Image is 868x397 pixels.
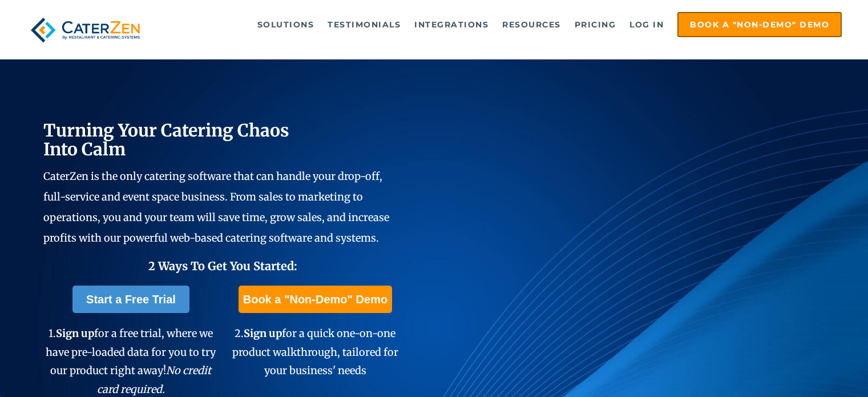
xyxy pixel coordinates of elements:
span: Sign up [56,327,94,340]
a: Book a "Non-Demo" Demo [239,286,392,313]
a: Resources [496,13,567,36]
a: Log in [624,13,669,36]
em: No credit card required. [97,364,212,395]
span: 2 Ways To Get You Started: [148,259,297,273]
span: CaterZen is the only catering software that can handle your drop-off, full-service and event spac... [43,170,389,244]
div: Navigation Menu [165,12,842,37]
span: 1. for a free trial, where we have pre-loaded data for you to try our product right away! [46,327,216,395]
span: 2. for a quick one-on-one product walkthrough, tailored for your business' needs [232,327,398,377]
iframe: Help widget launcher [766,352,855,384]
a: Solutions [252,13,320,36]
a: Integrations [409,13,494,36]
span: Turning Your Catering Chaos Into Calm [43,119,289,160]
a: Start a Free Trial [72,286,189,313]
a: Testimonials [322,13,406,36]
a: Book a "Non-Demo" Demo [677,12,842,37]
img: caterzen [26,12,145,48]
a: Pricing [569,13,622,36]
span: Sign up [244,327,282,340]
